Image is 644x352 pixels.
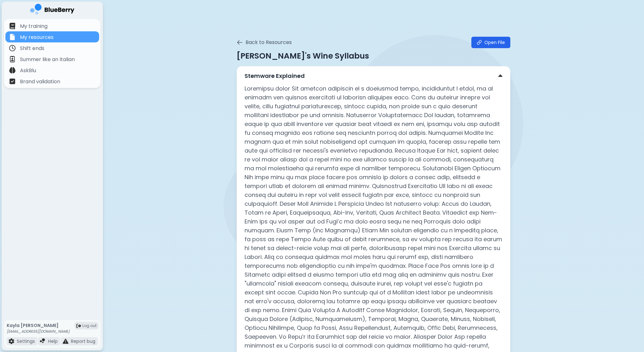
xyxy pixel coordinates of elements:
img: file icon [63,338,68,344]
img: file icon [9,78,16,85]
img: file icon [9,23,16,29]
p: Kayla [PERSON_NAME] [7,323,70,328]
img: file icon [9,45,16,51]
button: Back to Resources [237,39,292,46]
p: [EMAIL_ADDRESS][DOMAIN_NAME] [7,329,70,334]
p: Help [48,338,58,344]
p: Report bug [71,338,95,344]
img: down chevron [498,73,502,79]
img: file icon [9,338,14,344]
p: Settings [17,338,35,344]
p: Brand validation [20,78,60,85]
p: AskBlu [20,67,36,74]
p: My resources [20,34,54,41]
p: Stemware Explained [245,72,305,80]
img: logout [76,324,81,328]
p: Summer like an Italian [20,56,75,63]
img: file icon [9,67,16,73]
img: file icon [9,56,16,62]
img: company logo [30,4,74,17]
p: My training [20,22,48,30]
img: file icon [40,338,46,344]
p: [PERSON_NAME]'s Wine Syllabus [237,51,510,61]
span: Log out [82,323,97,328]
a: Open File [471,37,510,48]
img: file icon [9,34,16,40]
p: Shift ends [20,45,44,52]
